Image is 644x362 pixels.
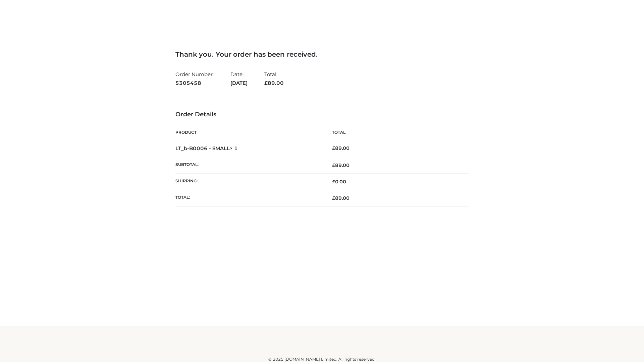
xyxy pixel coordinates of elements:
[332,162,350,168] span: 89.00
[332,195,335,201] span: £
[230,145,238,152] strong: × 1
[332,162,335,168] span: £
[175,50,469,58] h3: Thank you. Your order has been received.
[175,174,322,190] th: Shipping:
[175,125,322,140] th: Product
[175,68,214,89] li: Order Number:
[175,190,322,206] th: Total:
[175,157,322,173] th: Subtotal:
[332,179,335,185] span: £
[175,111,469,118] h3: Order Details
[332,145,350,151] bdi: 89.00
[264,80,268,86] span: £
[230,79,248,87] strong: [DATE]
[322,125,469,140] th: Total
[175,79,214,87] strong: 5305458
[175,145,238,152] strong: LT_b-B0006 - SMALL
[264,68,284,89] li: Total:
[332,179,346,185] bdi: 0.00
[264,80,284,86] span: 89.00
[332,195,350,201] span: 89.00
[332,145,335,151] span: £
[230,68,248,89] li: Date:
